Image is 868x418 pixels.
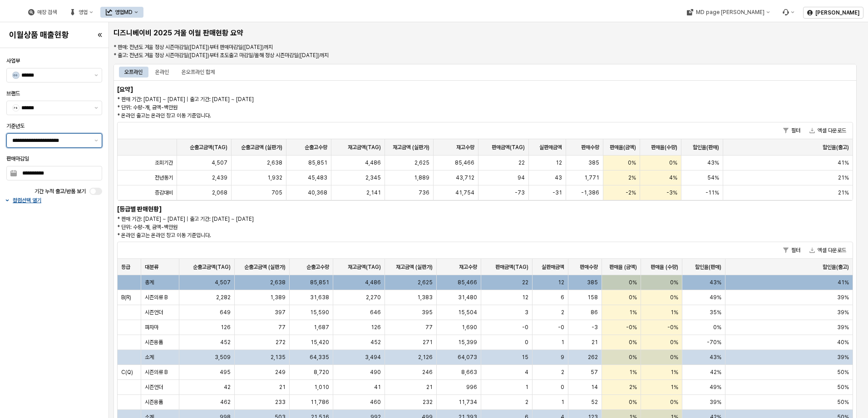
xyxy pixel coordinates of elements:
span: -0 [558,324,564,331]
span: 41 [374,384,381,391]
span: 272 [276,339,286,346]
span: 705 [271,189,282,196]
p: * 판매: 전년도 겨울 정상 시즌마감일([DATE])부터 판매마감일([DATE])까지 * 출고: 전년도 겨울 정상 시즌마감일([DATE])부터 초도출고 마감일/올해 정상 시즌... [113,43,732,59]
span: 2,439 [212,174,227,181]
span: 21% [838,189,849,196]
span: 21 [592,339,598,346]
span: 시즌언더 [145,309,163,316]
span: 2,135 [271,354,286,361]
span: 1,010 [314,384,329,391]
button: 엑셀 다운로드 [806,125,850,136]
span: 35% [710,309,721,316]
button: 매장 검색 [23,7,62,18]
span: 43,712 [456,174,474,181]
span: -0% [626,324,637,331]
span: 판매금액(TAG) [492,144,525,151]
span: 0% [670,339,678,346]
span: 39% [837,354,849,361]
span: 77 [278,324,286,331]
span: 246 [422,369,433,376]
div: MD page 이동 [681,7,775,18]
div: 오프라인 [124,67,143,78]
span: -0% [667,324,678,331]
span: 14 [591,384,598,391]
span: 64,335 [310,354,329,361]
span: 등급 [121,263,130,271]
span: 순출고수량 [306,263,329,271]
span: -11% [705,189,719,196]
span: 452 [220,339,231,346]
span: 232 [423,399,433,406]
span: 2,126 [418,354,433,361]
span: 12 [522,294,528,301]
span: 판매율 (수량) [651,263,678,271]
span: 460 [370,399,381,406]
button: 필터 [779,245,804,256]
span: 39% [710,399,721,406]
span: 3 [525,309,528,316]
span: 2,282 [216,294,231,301]
span: 2,638 [267,159,282,166]
span: 1,690 [462,324,477,331]
span: 2,638 [270,279,286,286]
span: 판매마감일 [6,156,29,162]
span: 50% [837,384,849,391]
span: -1,386 [581,189,599,196]
div: 매장 검색 [37,9,57,15]
span: 0% [629,339,637,346]
span: 순출고금액 (실판가) [241,144,282,151]
button: 영업MD [100,7,143,18]
span: 42% [710,369,721,376]
span: 39% [837,309,849,316]
div: 온오프라인 합계 [182,67,215,78]
span: 395 [422,309,433,316]
button: [PERSON_NAME] [803,7,863,19]
span: 54% [707,174,719,181]
span: 1,687 [314,324,329,331]
span: 41,754 [455,189,474,196]
span: 21 [279,384,286,391]
span: 3,509 [215,354,231,361]
span: 15,399 [458,339,477,346]
span: 판매수량 [580,263,598,271]
span: -2% [626,189,636,196]
span: 43% [710,354,721,361]
span: 순출고금액(TAG) [193,263,231,271]
span: 2,625 [414,159,429,166]
button: 영업 [64,7,99,18]
span: 1% [629,369,637,376]
span: 1,771 [584,174,599,181]
span: 0 [525,339,528,346]
span: 1,389 [270,294,286,301]
span: 57 [591,369,598,376]
span: 43% [710,279,721,286]
span: 249 [275,369,286,376]
button: 제안 사항 표시 [91,134,102,147]
h4: 이월상품 매출현황 [9,30,83,39]
span: 262 [588,354,598,361]
span: 판매수량 [581,144,599,151]
span: 15,420 [311,339,329,346]
span: 385 [587,279,598,286]
span: 4% [669,174,677,181]
span: 385 [588,159,599,166]
span: 시즌의류 B [145,369,168,376]
span: -70% [707,339,721,346]
span: 77 [425,324,433,331]
span: 2,068 [212,189,227,196]
span: 49% [710,294,721,301]
span: 8,663 [461,369,477,376]
span: 21% [838,174,849,181]
span: 2% [628,174,636,181]
span: 사업부 [6,58,20,64]
span: 0% [629,399,637,406]
main: App Frame [109,22,868,418]
span: 전년동기 [155,174,173,181]
span: 490 [370,369,381,376]
span: 4,507 [215,279,231,286]
span: 39% [837,294,849,301]
span: 실판매금액 [542,263,564,271]
span: 22 [518,159,525,166]
span: 대분류 [145,263,158,271]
